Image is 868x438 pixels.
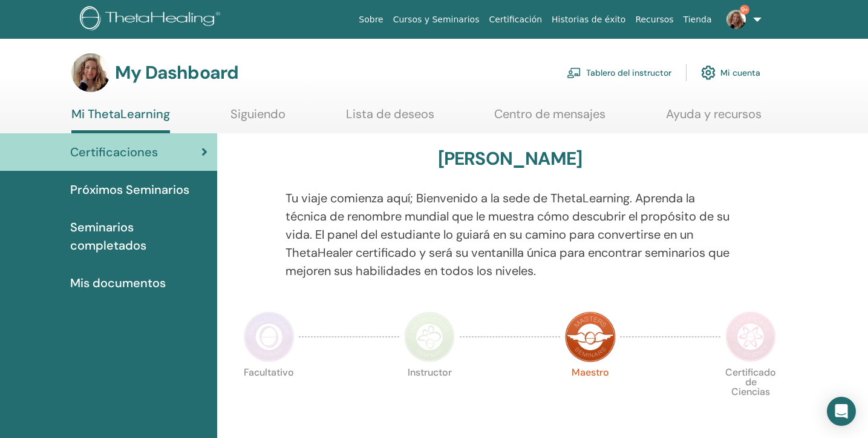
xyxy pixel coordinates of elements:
[404,311,455,362] img: Instructor
[630,8,678,31] a: Recursos
[827,397,856,426] div: Open Intercom Messenger
[230,107,286,130] a: Siguiendo
[354,8,388,31] a: Sobre
[666,107,762,130] a: Ayuda y recursos
[71,53,110,92] img: default.jpg
[494,107,605,130] a: Centro de mensajes
[567,67,581,78] img: chalkboard-teacher.svg
[404,368,455,419] p: Instructor
[388,8,485,31] a: Cursos y Seminarios
[70,274,166,292] span: Mis documentos
[115,62,238,84] h3: My Dashboard
[244,368,295,419] p: Facultativo
[286,189,734,280] p: Tu viaje comienza aquí; Bienvenido a la sede de ThetaLearning. Aprenda la técnica de renombre mun...
[567,59,671,86] a: Tablero del instructor
[701,59,760,86] a: Mi cuenta
[726,10,746,29] img: default.jpg
[71,107,170,133] a: Mi ThetaLearning
[725,311,776,362] img: Certificate of Science
[346,107,434,130] a: Lista de deseos
[70,181,189,199] span: Próximos Seminarios
[70,218,207,254] span: Seminarios completados
[484,8,547,31] a: Certificación
[740,5,749,15] span: 9+
[565,311,616,362] img: Master
[80,6,224,33] img: logo.png
[547,8,630,31] a: Historias de éxito
[438,148,582,170] h3: [PERSON_NAME]
[565,368,616,419] p: Maestro
[244,311,295,362] img: Practitioner
[725,368,776,419] p: Certificado de Ciencias
[679,8,717,31] a: Tienda
[70,143,158,161] span: Certificaciones
[701,62,716,83] img: cog.svg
